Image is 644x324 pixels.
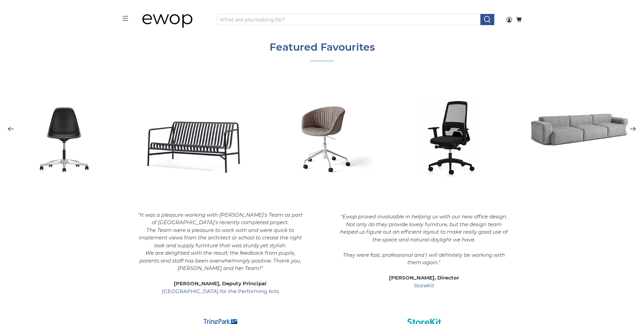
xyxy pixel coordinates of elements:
[140,250,301,271] em: We are delighted with the result; the feedback from pupils, parents and staff has been overwhelmi...
[162,288,279,294] a: [GEOGRAPHIC_DATA] for the Performing Arts
[138,212,302,226] em: “It was a pleasure working with [PERSON_NAME]’s Team as part of [GEOGRAPHIC_DATA]’s recently comp...
[270,41,375,53] a: Featured Favourites
[414,282,434,289] a: StoreKit
[217,14,481,25] input: What are you looking for?
[389,274,459,281] strong: [PERSON_NAME], Director
[174,280,266,287] strong: [PERSON_NAME], Deputy Principal
[340,213,508,266] em: "Ewop proved invaluable in helping us with our new office design. Not only do they provide lovely...
[139,227,302,249] em: The Team were a pleasure to work with and were quick to implement views from the architect or sch...
[626,122,641,137] button: Next
[3,122,18,137] button: Previous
